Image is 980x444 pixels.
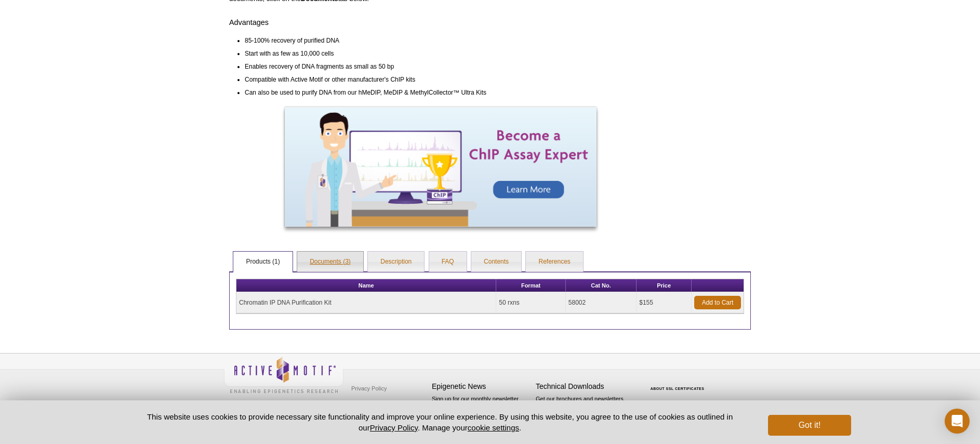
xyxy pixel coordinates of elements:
[233,252,292,272] a: Products (1)
[637,279,692,292] th: Price
[471,252,521,272] a: Contents
[651,387,705,390] a: ABOUT SSL CERTIFICATES
[945,409,970,434] div: Open Intercom Messenger
[370,423,418,432] a: Privacy Policy
[349,396,403,412] a: Terms & Conditions
[432,395,531,430] p: Sign up for our monthly newsletter highlighting recent publications in the field of epigenetics.
[496,279,565,292] th: Format
[526,252,582,272] a: References
[245,85,643,98] li: Can also be used to purify DNA from our hMeDIP, MeDIP & MethylCollector™ Ultra Kits
[129,411,751,433] p: This website uses cookies to provide necessary site functionality and improve your online experie...
[536,395,634,421] p: Get our brochures and newsletters, or request them by mail.
[236,292,496,314] td: Chromatin IP DNA Purification Kit
[536,382,634,391] h4: Technical Downloads
[432,382,531,391] h4: Epigenetic News
[768,415,851,436] button: Got it!
[236,279,496,292] th: Name
[368,252,424,272] a: Description
[245,72,643,85] li: Compatible with Active Motif or other manufacturer's ChIP kits
[285,107,597,227] img: Become a ChIP Assay Expert
[245,46,643,59] li: Start with as few as 10,000 cells
[637,292,692,314] td: $155
[245,59,643,72] li: Enables recovery of DNA fragments as small as 50 bp
[640,372,718,395] table: Click to Verify - This site chose Symantec SSL for secure e-commerce and confidential communicati...
[429,252,467,272] a: FAQ
[245,32,643,46] li: 85-100% recovery of purified DNA
[694,296,741,309] a: Add to Cart
[566,279,637,292] th: Cat No.
[229,15,652,27] h4: Advantages
[566,292,637,314] td: 58002
[496,292,565,314] td: 50 rxns
[297,252,363,272] a: Documents (3)
[468,423,519,432] button: cookie settings
[224,354,343,396] img: Active Motif,
[349,381,389,396] a: Privacy Policy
